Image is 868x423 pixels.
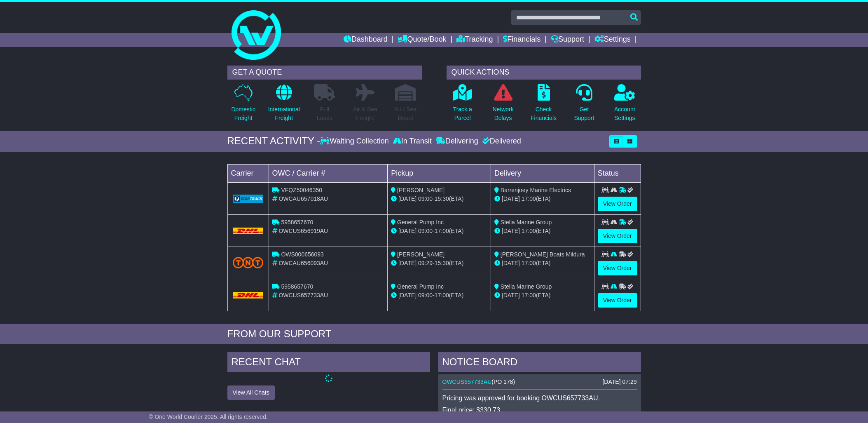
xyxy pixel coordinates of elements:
[397,283,444,290] span: General Pump Inc
[531,105,557,122] p: Check Financials
[598,197,637,211] a: View Order
[231,105,255,122] p: Domestic Freight
[494,291,591,300] div: (ETA)
[233,257,264,268] img: TNT_Domestic.png
[391,227,487,235] div: - (ETA)
[418,260,433,266] span: 09:29
[233,195,264,203] img: GetCarrierServiceLogo
[391,259,487,268] div: - (ETA)
[574,105,594,122] p: Get Support
[233,228,264,234] img: DHL.png
[397,251,445,258] span: [PERSON_NAME]
[395,105,417,122] p: Air / Sea Depot
[418,195,433,202] span: 09:00
[442,406,637,414] p: Final price: $330.73.
[494,378,513,385] span: PO 178
[435,260,449,266] span: 15:30
[281,283,313,290] span: 5958657670
[227,352,430,374] div: RECENT CHAT
[598,229,637,243] a: View Order
[522,228,536,234] span: 17:00
[522,260,536,266] span: 17:00
[492,105,513,122] p: Network Delays
[269,164,388,182] td: OWC / Carrier #
[501,283,552,290] span: Stella Marine Group
[231,84,255,127] a: DomesticFreight
[594,33,631,47] a: Settings
[480,137,521,146] div: Delivered
[398,195,416,202] span: [DATE]
[149,414,268,420] span: © One World Courier 2025. All rights reserved.
[281,187,322,193] span: VFQZ50046350
[494,195,591,203] div: (ETA)
[344,33,388,47] a: Dashboard
[320,137,391,146] div: Waiting Collection
[551,33,584,47] a: Support
[501,251,585,258] span: [PERSON_NAME] Boats Mildura
[233,292,264,298] img: DHL.png
[398,260,416,266] span: [DATE]
[522,292,536,298] span: 17:00
[434,137,480,146] div: Delivering
[278,260,328,266] span: OWCAU656093AU
[435,228,449,234] span: 17:00
[492,84,514,127] a: NetworkDelays
[502,228,520,234] span: [DATE]
[281,251,324,258] span: OWS000656093
[227,385,275,400] button: View All Chats
[227,66,422,80] div: GET A QUOTE
[502,292,520,298] span: [DATE]
[614,105,635,122] p: Account Settings
[494,227,591,235] div: (ETA)
[397,187,445,193] span: [PERSON_NAME]
[227,164,269,182] td: Carrier
[435,292,449,298] span: 17:00
[438,352,641,374] div: NOTICE BOARD
[573,84,594,127] a: GetSupport
[502,260,520,266] span: [DATE]
[602,378,636,385] div: [DATE] 07:29
[456,33,493,47] a: Tracking
[491,164,594,182] td: Delivery
[278,292,328,298] span: OWCUS657733AU
[530,84,557,127] a: CheckFinancials
[398,228,416,234] span: [DATE]
[522,195,536,202] span: 17:00
[268,84,300,127] a: InternationalFreight
[353,105,377,122] p: Air & Sea Freight
[614,84,636,127] a: AccountSettings
[278,195,328,202] span: OWCAU657018AU
[442,378,637,385] div: ( )
[598,293,637,308] a: View Order
[227,135,321,147] div: RECENT ACTIVITY -
[501,187,571,193] span: Barrenjoey Marine Electrics
[397,219,444,226] span: General Pump Inc
[418,228,433,234] span: 09:00
[391,291,487,300] div: - (ETA)
[442,378,492,385] a: OWCUS657733AU
[598,261,637,275] a: View Order
[435,195,449,202] span: 15:30
[391,195,487,203] div: - (ETA)
[268,105,300,122] p: International Freight
[501,219,552,226] span: Stella Marine Group
[278,228,328,234] span: OWCUS656919AU
[314,105,335,122] p: Full Loads
[418,292,433,298] span: 09:00
[453,105,472,122] p: Track a Parcel
[281,219,313,226] span: 5958657670
[442,394,637,402] p: Pricing was approved for booking OWCUS657733AU.
[494,259,591,268] div: (ETA)
[503,33,540,47] a: Financials
[391,137,434,146] div: In Transit
[398,33,446,47] a: Quote/Book
[398,292,416,298] span: [DATE]
[388,164,491,182] td: Pickup
[594,164,641,182] td: Status
[447,66,641,80] div: QUICK ACTIONS
[227,328,641,340] div: FROM OUR SUPPORT
[453,84,473,127] a: Track aParcel
[502,195,520,202] span: [DATE]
